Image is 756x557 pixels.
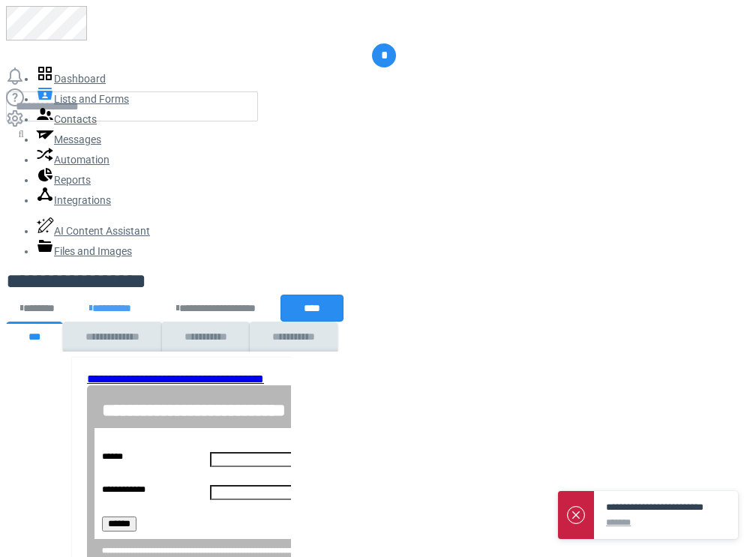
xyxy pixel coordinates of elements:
a: Integrations [36,194,111,206]
a: Automation [36,154,109,166]
span: Lists and Forms [54,93,129,105]
span: Files and Images [54,245,132,257]
a: Reports [36,174,91,186]
span: AI Content Assistant [54,225,150,237]
span: Reports [54,174,91,186]
span: Dashboard [54,73,106,85]
a: Files and Images [36,245,132,257]
a: AI Content Assistant [36,225,150,237]
a: Contacts [36,113,97,125]
span: Integrations [54,194,111,206]
span: Automation [54,154,109,166]
a: Lists and Forms [36,93,129,105]
a: Messages [36,133,101,145]
a: Dashboard [36,73,106,85]
span: Messages [54,133,101,145]
span: Contacts [54,113,97,125]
